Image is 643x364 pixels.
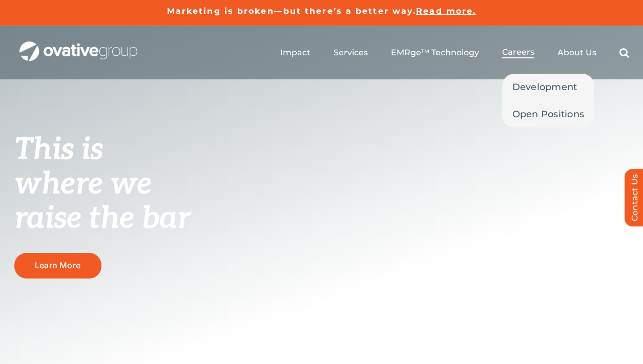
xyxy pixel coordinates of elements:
a: About Us [557,48,596,58]
a: OG_Full_horizontal_WHT [19,40,137,50]
a: Careers [502,47,534,58]
span: This is [14,132,103,168]
a: Services [334,48,368,58]
span: Open Positions [512,107,585,121]
span: where we raise the bar [14,166,190,237]
span: Learn More [35,261,80,270]
a: Search [619,48,629,58]
span: Careers [502,47,534,57]
a: EMRge™ Technology [391,48,479,58]
a: Learn More [14,253,101,278]
a: Impact [280,48,310,58]
span: Development [512,80,577,94]
nav: Menu [280,36,629,69]
a: Marketing is broken—but there’s a better way. [167,6,417,16]
a: Open Positions [502,101,595,127]
a: Development [502,74,595,100]
a: Read more. [416,6,476,16]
